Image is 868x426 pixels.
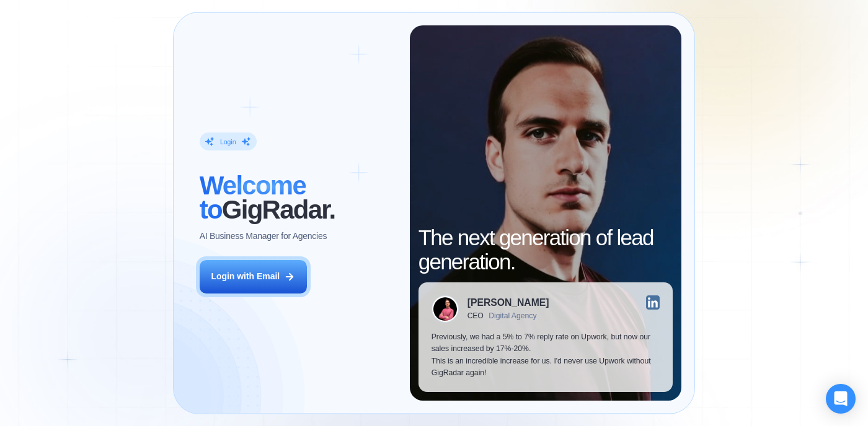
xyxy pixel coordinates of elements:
div: Digital Agency [489,311,536,320]
button: Login with Email [200,260,307,293]
div: CEO [467,311,484,320]
div: Login [220,137,236,146]
h2: ‍ GigRadar. [200,174,397,222]
div: Open Intercom Messenger [826,384,856,414]
p: AI Business Manager for Agencies [200,230,327,242]
p: Previously, we had a 5% to 7% reply rate on Upwork, but now our sales increased by 17%-20%. This ... [432,331,660,379]
div: Login with Email [211,271,280,282]
span: Welcome to [200,171,306,224]
div: [PERSON_NAME] [467,298,549,308]
h2: The next generation of lead generation. [418,226,673,274]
